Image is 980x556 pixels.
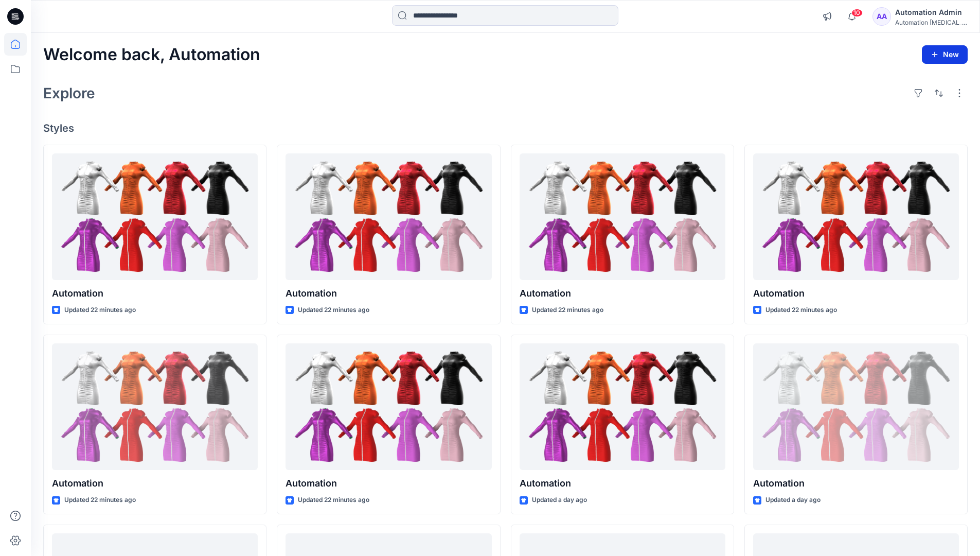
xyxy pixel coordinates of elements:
a: Automation [753,343,959,471]
p: Updated 22 minutes ago [64,495,136,506]
p: Updated 22 minutes ago [298,305,369,316]
a: Automation [52,343,258,471]
p: Updated a day ago [532,495,587,506]
p: Automation [52,286,258,301]
p: Automation [520,476,725,491]
div: Automation [MEDICAL_DATA]... [895,19,967,26]
div: AA [872,7,891,26]
button: New [922,45,968,64]
a: Automation [286,153,491,281]
p: Updated 22 minutes ago [765,305,837,316]
a: Automation [520,343,725,471]
a: Automation [520,153,725,281]
a: Automation [753,153,959,281]
h2: Welcome back, Automation [43,45,260,64]
p: Automation [520,286,725,301]
p: Updated a day ago [765,495,821,506]
a: Automation [52,153,258,281]
p: Updated 22 minutes ago [298,495,369,506]
span: 10 [851,9,863,17]
p: Updated 22 minutes ago [64,305,136,316]
h4: Styles [43,122,968,134]
p: Automation [52,476,258,491]
p: Automation [753,286,959,301]
div: Automation Admin [895,6,967,19]
p: Automation [286,286,491,301]
p: Automation [753,476,959,491]
h2: Explore [43,85,95,101]
a: Automation [286,343,491,471]
p: Automation [286,476,491,491]
p: Updated 22 minutes ago [532,305,603,316]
